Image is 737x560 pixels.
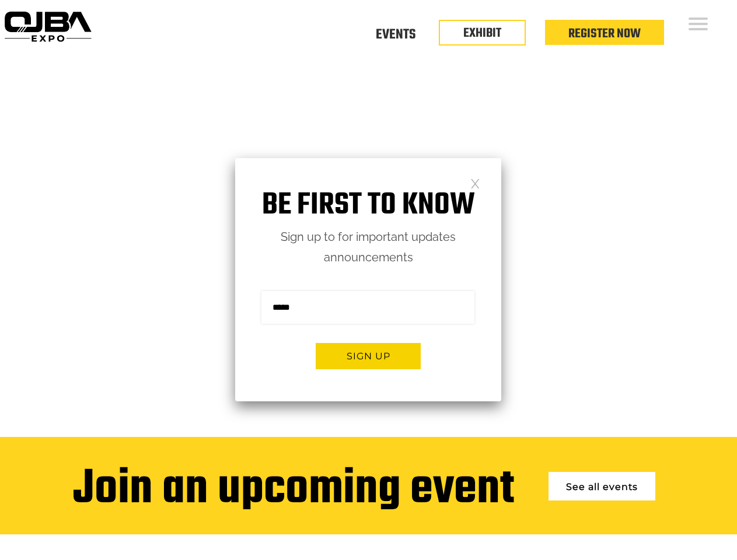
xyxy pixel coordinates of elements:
[470,178,480,188] a: Close
[463,23,501,43] a: EXHIBIT
[235,227,501,268] p: Sign up to for important updates announcements
[316,343,421,369] button: Sign up
[549,472,655,501] a: See all events
[235,187,501,224] h1: Be first to know
[73,463,514,517] div: Join an upcoming event
[568,24,641,44] a: Register Now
